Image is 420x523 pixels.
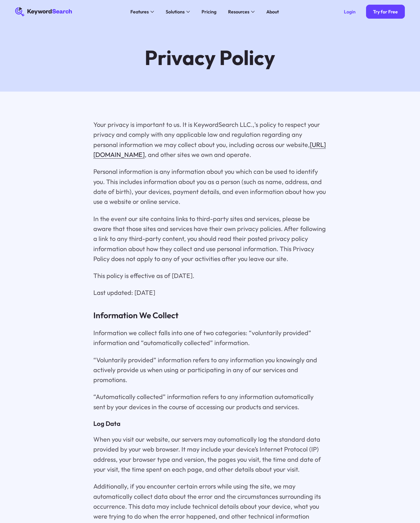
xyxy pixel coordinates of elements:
[93,392,327,412] p: “Automatically collected” information refers to any information automatically sent by your device...
[228,8,249,15] div: Resources
[93,419,327,428] h4: Log Data
[337,5,363,19] a: Login
[93,309,327,321] h3: Information We Collect
[373,9,398,15] div: Try for Free
[166,8,185,15] div: Solutions
[263,7,282,16] a: About
[198,7,220,16] a: Pricing
[93,434,327,474] p: When you visit our website, our servers may automatically log the standard data provided by your ...
[93,288,327,298] p: Last updated: [DATE]
[130,8,149,15] div: Features
[93,214,327,264] p: In the event our site contains links to third-party sites and services, please be aware that thos...
[93,167,327,207] p: Personal information is any information about you which can be used to identify you. This include...
[366,5,405,19] a: Try for Free
[93,120,327,160] p: Your privacy is important to us. It is KeywordSearch LLC.,'s policy to respect your privacy and c...
[344,9,356,15] div: Login
[93,328,327,348] p: Information we collect falls into one of two categories: “voluntarily provided” information and “...
[202,8,216,15] div: Pricing
[93,271,327,281] p: This policy is effective as of [DATE].
[145,47,275,68] h1: Privacy Policy
[266,8,279,15] div: About
[93,355,327,385] p: “Voluntarily provided” information refers to any information you knowingly and actively provide u...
